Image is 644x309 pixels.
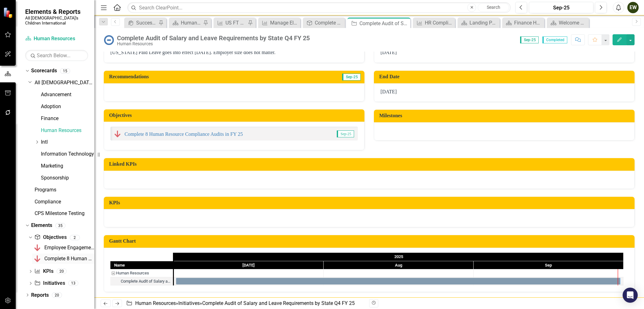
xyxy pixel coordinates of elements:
div: Aug [324,261,474,269]
a: KPIs [34,268,53,275]
a: Complete 8 Human Resource Compliance Audits in FY 25 [304,19,343,27]
div: Complete 8 Human Resource Compliance Audits in FY 25 [44,256,94,262]
div: Success Portal [136,19,157,27]
a: Reports [31,292,49,299]
a: Human Resources [41,127,94,134]
a: Human Resources [135,300,176,306]
button: Sep-25 [529,2,593,13]
a: Compliance [35,198,94,206]
a: Human Resources [170,19,202,27]
a: Landing Page [459,19,498,27]
div: US FT Staff Count [225,19,246,27]
a: Adoption [41,103,94,110]
h3: Objectives [109,113,361,118]
div: 20 [57,269,67,274]
a: Welcome Page [548,19,587,27]
a: CPS Milestone Testing [35,210,94,217]
div: Finance Home Page [514,19,543,27]
img: Below Plan [34,255,41,262]
div: Sep-25 [531,4,591,12]
a: Information Technology [41,151,94,158]
div: Complete Audit of Salary and Leave Requirements by State Q4 FY 25 [359,19,409,27]
div: 15 [60,68,70,74]
h3: Gantt Chart [109,238,631,244]
small: All [DEMOGRAPHIC_DATA]'s Children International [25,15,88,26]
span: Sep-25 [342,74,361,80]
div: Manage Elements [270,19,299,27]
div: Complete Audit of Salary and Leave Requirements by State Q4 FY 25 [110,277,173,285]
img: Below Plan [114,130,121,138]
div: Name [110,261,173,269]
h3: KPIs [109,200,631,206]
h3: End Date [379,74,631,80]
a: Human Resources [25,35,88,42]
a: Advancement [41,91,94,98]
div: » » [126,300,364,307]
a: Programs [35,186,94,194]
div: HR Compliance Audit [425,19,453,27]
button: EW [627,2,639,13]
input: Search ClearPoint... [127,2,511,13]
div: Complete Audit of Salary and Leave Requirements by State Q4 FY 25 [117,35,310,41]
h3: Recommendations [109,74,279,80]
div: Welcome Page [559,19,587,27]
a: Sponsorship [41,174,94,182]
span: Completed [542,36,567,43]
p: [US_STATE] Paid Leave goes into effect [DATE]. Employer size does not matter. [110,49,358,56]
input: Search Below... [25,50,88,61]
div: Complete Audit of Salary and Leave Requirements by State Q4 FY 25 [121,277,171,285]
img: No Information [104,35,114,45]
a: Manage Elements [260,19,299,27]
a: Success Portal [126,19,157,27]
a: Employee Engagement score will improve from 8.1 to 8.3 in FY25 [32,243,94,253]
a: Elements [31,222,52,229]
a: Complete 8 Human Resource Compliance Audits in FY 25 [32,254,94,264]
div: Human Resources [116,269,149,277]
a: Objectives [34,234,66,241]
h3: Linked KPIs [109,161,631,167]
div: 35 [55,223,65,228]
a: Initiatives [178,300,200,306]
a: Intl [41,139,94,146]
div: Task: Human Resources Start date: 2025-07-01 End date: 2025-07-02 [110,269,173,277]
div: 13 [68,281,78,286]
a: All [DEMOGRAPHIC_DATA]'s Children International [35,79,94,86]
a: Scorecards [31,67,57,74]
span: Sep-25 [520,36,539,43]
div: Employee Engagement score will improve from 8.1 to 8.3 in FY25 [44,245,94,251]
a: Finance [41,115,94,122]
div: Human Resources [117,41,310,46]
h3: Milestones [379,113,631,119]
span: [DATE] [380,50,397,55]
div: 20 [52,292,62,298]
div: Complete Audit of Salary and Leave Requirements by State Q4 FY 25 [202,300,355,306]
span: Search [487,5,500,10]
div: Open Intercom Messenger [623,288,638,303]
span: Elements & Reports [25,8,88,15]
a: Marketing [41,163,94,170]
div: Human Resources [110,269,173,277]
div: 2025 [174,253,624,261]
a: Finance Home Page [504,19,543,27]
div: Task: Start date: 2025-07-01 End date: 2025-09-30 [110,277,173,285]
div: Complete 8 Human Resource Compliance Audits in FY 25 [315,19,343,27]
a: Complete 8 Human Resource Compliance Audits in FY 25 [125,131,243,137]
a: HR Compliance Audit [414,19,453,27]
a: Initiatives [34,280,65,287]
div: Task: Start date: 2025-07-01 End date: 2025-09-30 [176,278,621,284]
span: [DATE] [380,89,397,94]
span: Sep-25 [337,130,354,137]
div: Sep [474,261,624,269]
img: Below Plan [34,244,41,251]
a: US FT Staff Count [215,19,246,27]
img: ClearPoint Strategy [3,7,14,18]
div: 2 [70,235,80,240]
div: Jul [174,261,324,269]
button: Search [478,3,509,12]
div: Landing Page [469,19,498,27]
div: Human Resources [181,19,202,27]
